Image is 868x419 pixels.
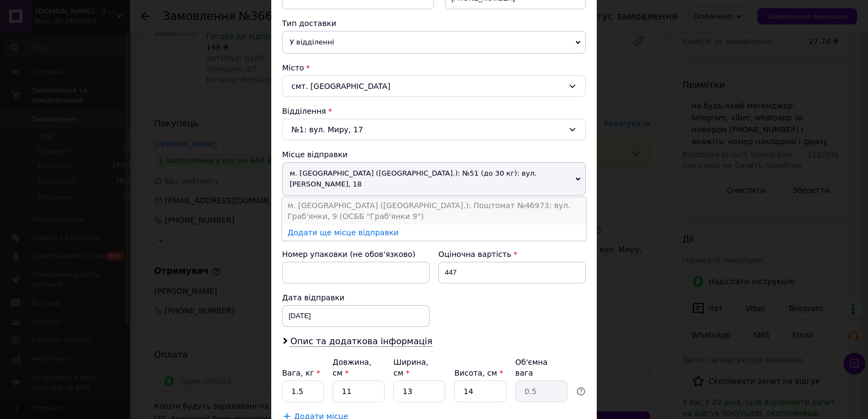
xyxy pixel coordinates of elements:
[288,228,399,237] a: Додати ще місце відправки
[282,162,586,196] span: м. [GEOGRAPHIC_DATA] ([GEOGRAPHIC_DATA].): №51 (до 30 кг): вул. [PERSON_NAME], 18
[282,292,430,303] div: Дата відправки
[290,336,432,347] span: Опис та додаткова інформація
[282,106,586,117] div: Відділення
[282,249,430,260] div: Номер упаковки (не обов'язково)
[282,369,320,377] label: Вага, кг
[438,249,586,260] div: Оціночна вартість
[454,369,503,377] label: Висота, см
[515,357,567,378] div: Об'ємна вага
[282,31,586,54] span: У відділенні
[282,119,586,140] div: №1: вул. Миру, 17
[393,358,428,377] label: Ширина, см
[282,62,586,73] div: Місто
[282,150,348,159] span: Місце відправки
[282,19,336,28] span: Тип доставки
[282,75,586,97] div: смт. [GEOGRAPHIC_DATA]
[333,358,372,377] label: Довжина, см
[282,197,586,224] li: м. [GEOGRAPHIC_DATA] ([GEOGRAPHIC_DATA].): Поштомат №46973: вул. Граб'янки, 9 (ОСББ "Граб'янки 9")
